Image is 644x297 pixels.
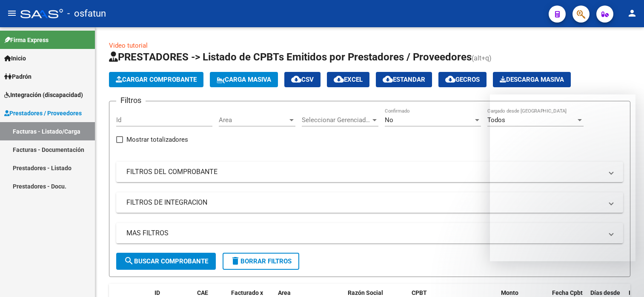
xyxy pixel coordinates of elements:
[327,72,369,87] button: EXCEL
[291,74,301,84] mat-icon: cloud_download
[490,94,635,261] iframe: Intercom live chat mensaje
[383,74,393,84] mat-icon: cloud_download
[501,289,518,296] span: Monto
[4,72,31,81] span: Padrón
[109,51,472,63] span: PRESTADORES -> Listado de CPBTs Emitidos por Prestadores / Proveedores
[126,167,603,177] mat-panel-title: FILTROS DEL COMPROBANTE
[615,268,635,288] iframe: Intercom live chat
[116,253,216,270] button: Buscar Comprobante
[210,72,278,87] button: Carga Masiva
[445,74,455,84] mat-icon: cloud_download
[116,162,623,182] mat-expansion-panel-header: FILTROS DEL COMPROBANTE
[552,289,583,296] span: Fecha Cpbt
[230,257,292,265] span: Borrar Filtros
[627,8,637,18] mat-icon: person
[230,256,240,266] mat-icon: delete
[302,116,371,124] span: Seleccionar Gerenciador
[197,289,208,296] span: CAE
[124,256,134,266] mat-icon: search
[278,289,291,296] span: Area
[500,76,564,83] span: Descarga Masiva
[4,109,82,118] span: Prestadores / Proveedores
[109,42,148,49] a: Video tutorial
[219,116,288,124] span: Area
[126,134,188,145] span: Mostrar totalizadores
[4,54,26,63] span: Inicio
[155,289,160,296] span: ID
[217,76,271,83] span: Carga Masiva
[291,76,314,83] span: CSV
[124,257,208,265] span: Buscar Comprobante
[126,198,603,207] mat-panel-title: FILTROS DE INTEGRACION
[334,76,363,83] span: EXCEL
[284,72,321,87] button: CSV
[493,72,571,87] button: Descarga Masiva
[126,228,603,238] mat-panel-title: MAS FILTROS
[109,72,203,87] button: Cargar Comprobante
[472,54,492,62] span: (alt+q)
[438,72,487,87] button: Gecros
[116,192,623,213] mat-expansion-panel-header: FILTROS DE INTEGRACION
[116,94,146,106] h3: Filtros
[385,116,393,124] span: No
[116,223,623,243] mat-expansion-panel-header: MAS FILTROS
[493,72,571,87] app-download-masive: Descarga masiva de comprobantes (adjuntos)
[383,76,425,83] span: Estandar
[116,76,197,83] span: Cargar Comprobante
[348,289,383,296] span: Razón Social
[223,253,299,270] button: Borrar Filtros
[334,74,344,84] mat-icon: cloud_download
[412,289,427,296] span: CPBT
[4,90,83,100] span: Integración (discapacidad)
[4,35,49,45] span: Firma Express
[7,8,17,18] mat-icon: menu
[487,116,505,124] span: Todos
[445,76,480,83] span: Gecros
[67,4,106,23] span: - osfatun
[376,72,432,87] button: Estandar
